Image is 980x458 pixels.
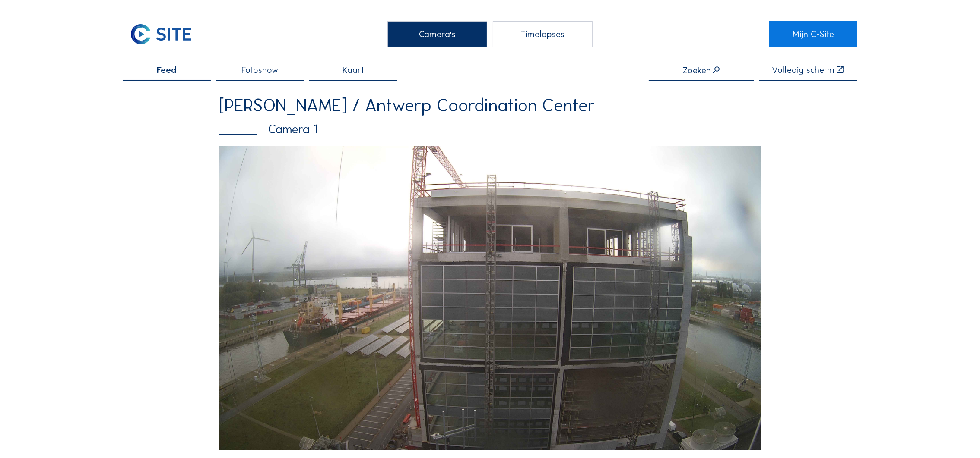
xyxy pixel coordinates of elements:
[219,97,761,114] div: [PERSON_NAME] / Antwerp Coordination Center
[772,66,834,75] div: Volledig scherm
[387,21,487,47] div: Camera's
[219,146,761,450] img: Image
[123,21,200,47] img: C-SITE Logo
[219,123,761,135] div: Camera 1
[157,66,176,75] span: Feed
[343,66,364,75] span: Kaart
[769,21,857,47] a: Mijn C-Site
[493,21,593,47] div: Timelapses
[241,66,278,75] span: Fotoshow
[123,21,211,47] a: C-SITE Logo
